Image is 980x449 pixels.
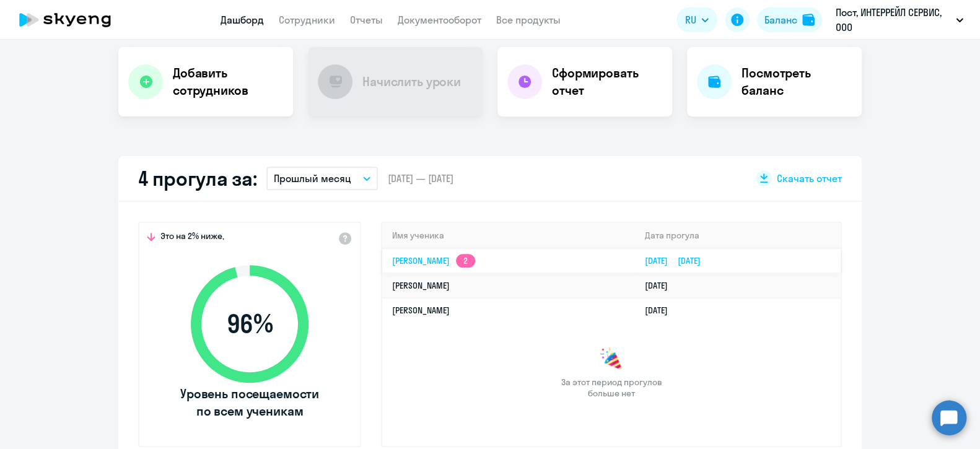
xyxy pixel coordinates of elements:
h4: Посмотреть баланс [742,64,852,99]
span: За этот период прогулов больше нет [559,377,663,399]
span: Скачать отчет [777,172,842,185]
h4: Начислить уроки [362,73,461,90]
a: [PERSON_NAME]2 [392,255,475,266]
a: [DATE] [645,280,678,291]
th: Имя ученика [382,223,635,248]
h4: Добавить сотрудников [173,64,283,99]
button: Балансbalance [757,7,822,32]
span: Уровень посещаемости по всем ученикам [178,385,321,420]
span: [DATE] — [DATE] [388,172,453,185]
h4: Сформировать отчет [552,64,662,99]
img: balance [802,14,815,26]
h2: 4 прогула за: [138,166,256,191]
button: RU [676,7,717,32]
a: Отчеты [350,14,383,26]
span: Это на 2% ниже, [160,230,224,245]
a: [DATE] [645,305,678,316]
a: Документооборот [398,14,481,26]
a: [PERSON_NAME] [392,305,450,316]
img: congrats [599,347,624,372]
a: [PERSON_NAME] [392,280,450,291]
th: Дата прогула [635,223,841,248]
div: Баланс [764,12,797,27]
a: [DATE][DATE] [645,255,711,266]
a: Сотрудники [279,14,335,26]
span: 96 % [178,309,321,339]
button: Пост, ИНТЕРРЕЙЛ СЕРВИС, ООО [829,5,969,35]
a: Дашборд [221,14,264,26]
a: Все продукты [496,14,561,26]
span: RU [685,12,696,27]
app-skyeng-badge: 2 [456,254,475,268]
p: Пост, ИНТЕРРЕЙЛ СЕРВИС, ООО [836,5,951,35]
button: Прошлый месяц [266,167,378,190]
p: Прошлый месяц [274,171,351,186]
